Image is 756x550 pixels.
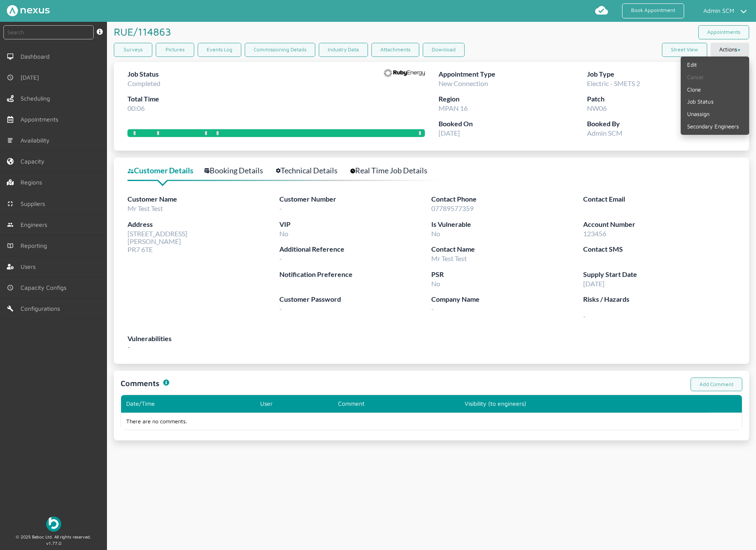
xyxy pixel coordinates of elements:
[698,25,749,39] a: Appointments
[431,279,440,288] span: No
[127,194,279,205] label: Customer Name
[423,43,465,57] button: Download
[681,95,749,108] a: Job Status
[587,119,735,129] label: Booked By
[431,194,583,205] label: Contact Phone
[21,53,53,60] span: Dashboard
[21,158,48,165] span: Capacity
[276,164,347,177] a: Technical Details
[21,263,39,270] span: Users
[583,244,735,255] label: Contact SMS
[691,378,742,392] a: Add Comment
[46,517,61,532] img: Beboc Logo
[583,294,735,305] label: Risks / Hazards
[21,95,53,102] span: Scheduling
[583,194,735,205] label: Contact Email
[7,179,14,186] img: regions.left-menu.svg
[279,219,431,230] label: VIP
[319,43,368,57] a: Industry Data
[431,269,583,280] label: PSR
[21,284,70,291] span: Capacity Configs
[156,43,194,57] a: Pictures
[127,94,160,104] label: Total Time
[279,269,431,280] label: Notification Preference
[198,43,241,57] a: Events Log
[121,395,255,412] th: Date/Time
[7,158,14,165] img: capacity-left-menu.svg
[583,219,735,230] label: Account Number
[711,43,749,56] button: Actions
[7,74,14,81] img: md-time.svg
[350,164,437,177] a: Real Time Job Details
[21,242,50,249] span: Reporting
[279,254,282,262] span: -
[595,3,608,17] img: md-cloud-done.svg
[7,221,14,228] img: md-people.svg
[7,200,14,207] img: md-contract.svg
[279,194,431,205] label: Customer Number
[384,69,425,77] img: Supplier Logo
[439,94,587,104] label: Region
[431,244,583,255] label: Contact Name
[127,333,735,344] label: Vulnerabilities
[439,129,460,137] span: [DATE]
[127,333,735,357] div: -
[7,137,14,144] img: md-list.svg
[583,305,735,320] span: -
[121,413,706,430] td: There are no comments.
[21,305,63,312] span: Configurations
[127,229,187,253] span: [STREET_ADDRESS] [PERSON_NAME] PR7 6TE
[127,79,160,87] span: Completed
[583,229,606,238] span: 123456
[371,43,419,57] a: Attachments
[681,108,749,120] a: Unassign
[587,104,607,112] span: NW06
[127,69,160,80] label: Job Status
[21,116,62,123] span: Appointments
[279,244,431,255] label: Additional Reference
[583,279,605,288] span: [DATE]
[279,204,282,212] span: -
[279,294,431,305] label: Customer Password
[121,378,160,389] h1: Comments
[7,5,50,16] img: Nexus
[7,284,14,291] img: md-time.svg
[255,395,333,412] th: User
[127,164,203,177] a: Customer Details
[587,79,640,87] span: Electric - SMETS 2
[431,204,474,212] span: 07789577359
[7,53,14,60] img: md-desktop.svg
[21,179,45,186] span: Regions
[21,221,50,228] span: Engineers
[587,129,623,137] span: Admin SCM
[681,71,749,83] a: Cancel
[7,242,14,249] img: md-book.svg
[127,219,279,230] label: Address
[439,119,587,129] label: Booked On
[460,395,707,412] th: Visibility (to engineers)
[622,3,684,18] a: Book Appointment
[333,395,460,412] th: Comment
[245,43,315,57] a: Commissioning Details
[7,95,14,102] img: scheduling-left-menu.svg
[7,116,14,123] img: appointments-left-menu.svg
[583,269,735,280] label: Supply Start Date
[681,120,749,133] a: Secondary Engineers
[21,137,53,144] span: Availability
[114,22,174,42] h1: RUE/114863 ️️️
[7,305,14,312] img: md-build.svg
[439,79,488,87] span: New Connection
[587,69,735,80] label: Job Type
[439,104,468,112] span: MPAN 16
[681,83,749,96] a: Clone
[431,304,434,312] span: -
[127,204,163,212] span: Mr Test Test
[7,263,14,270] img: user-left-menu.svg
[3,25,94,39] input: Search by: Ref, PostCode, MPAN, MPRN, Account, Customer
[21,200,48,207] span: Suppliers
[431,219,583,230] label: Is Vulnerable
[279,304,282,312] span: -
[21,74,42,81] span: [DATE]
[127,104,145,112] span: 00:06
[431,294,583,305] label: Company Name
